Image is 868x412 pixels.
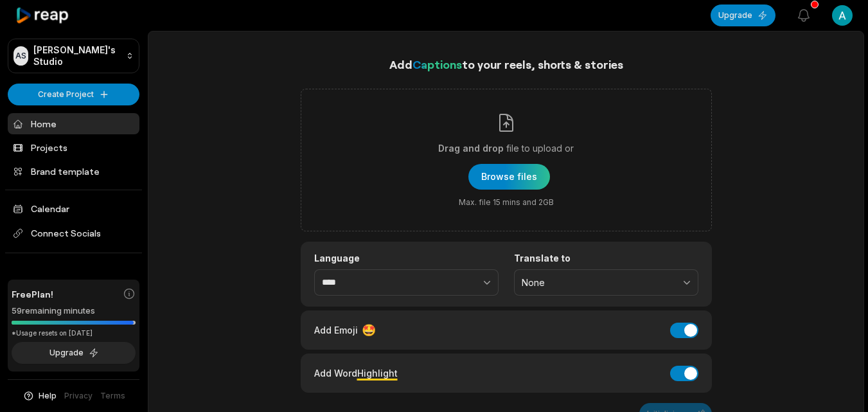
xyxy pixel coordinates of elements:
span: Drag and drop [438,141,504,156]
div: Add Word [314,364,398,382]
h1: Add to your reels, shorts & stories [301,55,712,73]
span: Max. file 15 mins and 2GB [459,197,554,208]
a: Projects [8,137,139,158]
div: AS [13,46,28,66]
span: 🤩 [362,321,376,339]
span: file to upload or [506,141,574,156]
label: Translate to [514,253,698,264]
div: 59 remaining minutes [12,305,136,318]
button: Help [22,390,57,402]
button: Upgrade [711,4,775,26]
a: Terms [100,390,125,402]
label: Language [314,253,499,264]
span: Connect Socials [8,222,139,245]
button: Drag and dropfile to upload orMax. file 15 mins and 2GB [468,164,550,190]
a: Home [8,113,139,134]
a: Brand template [8,161,139,182]
button: Create Project [8,84,139,105]
button: Upgrade [12,342,136,364]
span: None [522,277,673,289]
span: Captions [412,57,462,71]
a: Privacy [64,390,93,402]
span: Add Emoji [314,323,358,337]
a: Calendar [8,198,139,219]
span: Free Plan! [12,287,53,301]
button: None [514,269,698,296]
div: *Usage resets on [DATE] [12,328,136,338]
p: [PERSON_NAME]'s Studio [33,44,121,67]
span: Highlight [357,368,398,379]
span: Help [39,390,57,402]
